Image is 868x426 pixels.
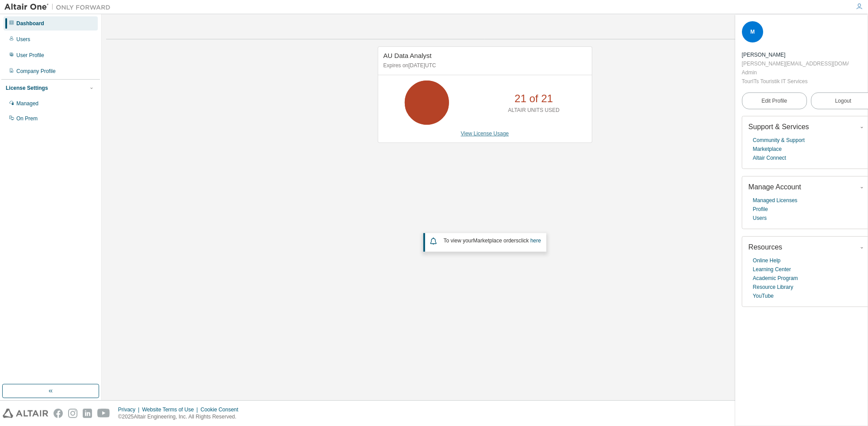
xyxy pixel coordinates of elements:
a: here [530,238,541,244]
div: Company Profile [16,68,56,75]
span: Support & Services [749,123,809,130]
a: Learning Center [753,265,791,274]
div: Website Terms of Use [142,406,200,413]
a: Online Help [753,256,781,265]
span: Resources [749,243,782,251]
a: Marketplace [753,145,782,154]
div: Martina Kretschmer [742,50,849,59]
div: Dashboard [16,20,44,27]
img: facebook.svg [54,409,63,418]
p: © 2025 Altair Engineering, Inc. All Rights Reserved. [118,413,244,421]
span: Edit Profile [761,97,787,104]
a: YouTube [753,292,774,300]
span: AU Data Analyst [384,52,432,59]
span: To view your click [444,238,541,244]
em: Marketplace orders [473,238,519,244]
a: Managed Licenses [753,196,798,205]
div: License Settings [6,84,48,92]
a: Profile [753,205,768,214]
a: Users [753,214,767,223]
a: Edit Profile [742,92,807,109]
div: [PERSON_NAME][EMAIL_ADDRESS][DOMAIN_NAME] [742,59,849,68]
a: Academic Program [753,274,798,283]
div: TourITs Touristik IT Services [742,77,849,86]
a: View License Usage [461,130,509,137]
div: User Profile [16,52,44,59]
a: Altair Connect [753,154,786,162]
span: Logout [835,96,851,105]
span: M [750,29,755,35]
div: Privacy [118,406,142,413]
div: Users [16,36,30,43]
p: Expires on [DATE] UTC [384,62,584,69]
a: Community & Support [753,136,805,145]
img: Altair One [4,3,115,12]
span: Manage Account [749,183,801,191]
p: ALTAIR UNITS USED [508,107,560,114]
div: On Prem [16,115,38,122]
img: youtube.svg [97,409,110,418]
div: Managed [16,100,38,107]
img: instagram.svg [68,409,77,418]
a: Resource Library [753,283,793,292]
img: linkedin.svg [83,409,92,418]
p: 21 of 21 [515,91,553,106]
img: altair_logo.svg [3,409,48,418]
div: Admin [742,68,849,77]
div: Cookie Consent [200,406,243,413]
